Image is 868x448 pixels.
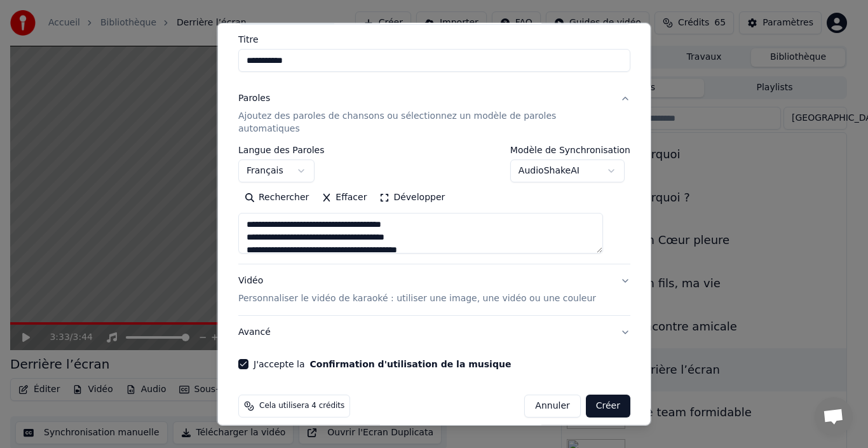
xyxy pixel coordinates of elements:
[510,146,630,154] label: Modèle de Synchronisation
[524,395,580,417] button: Annuler
[254,360,511,369] label: J'accepte la
[238,92,270,105] div: Paroles
[238,35,630,44] label: Titre
[259,401,344,411] span: Cela utilisera 4 crédits
[238,316,630,349] button: Avancé
[238,292,596,305] p: Personnaliser le vidéo de karaoké : utiliser une image, une vidéo ou une couleur
[238,82,630,146] button: ParolesAjoutez des paroles de chansons ou sélectionnez un modèle de paroles automatiques
[585,395,630,417] button: Créer
[238,264,630,315] button: VidéoPersonnaliser le vidéo de karaoké : utiliser une image, une vidéo ou une couleur
[238,275,596,305] div: Vidéo
[238,187,315,208] button: Rechercher
[309,360,511,369] button: J'accepte la
[373,187,451,208] button: Développer
[315,187,373,208] button: Effacer
[238,146,325,154] label: Langue des Paroles
[238,146,630,264] div: ParolesAjoutez des paroles de chansons ou sélectionnez un modèle de paroles automatiques
[238,110,610,135] p: Ajoutez des paroles de chansons ou sélectionnez un modèle de paroles automatiques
